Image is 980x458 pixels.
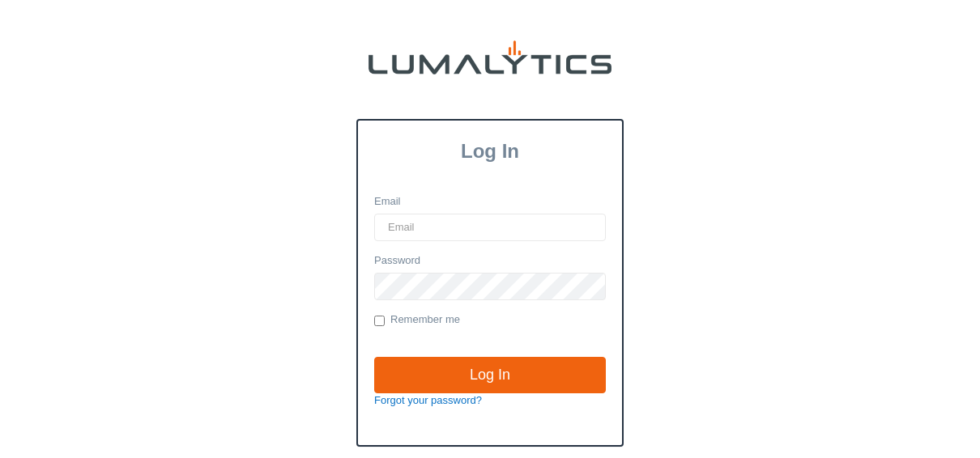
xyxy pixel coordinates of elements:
label: Email [374,194,401,210]
input: Log In [374,357,606,394]
label: Password [374,253,420,269]
label: Remember me [374,312,460,329]
h3: Log In [358,140,622,163]
input: Email [374,214,606,241]
a: Forgot your password? [374,394,482,406]
img: lumalytics-black-e9b537c871f77d9ce8d3a6940f85695cd68c596e3f819dc492052d1098752254.png [369,40,611,74]
input: Remember me [374,316,385,326]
